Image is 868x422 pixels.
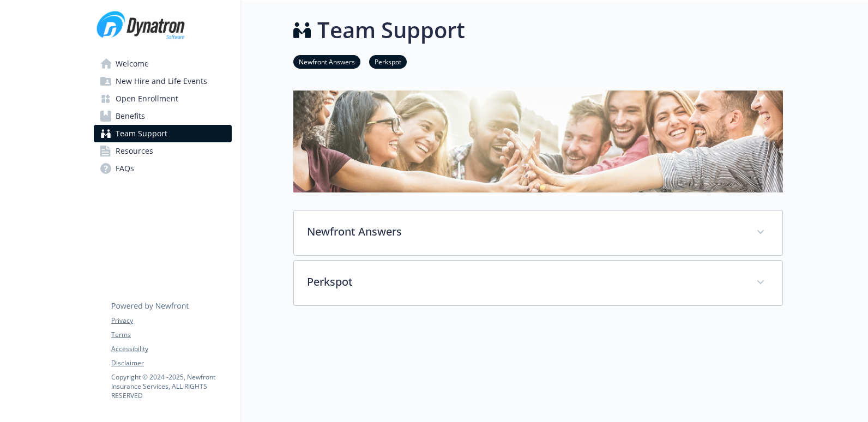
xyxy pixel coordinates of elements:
[116,125,167,142] span: Team Support
[94,142,232,160] a: Resources
[111,344,231,354] a: Accessibility
[94,55,232,73] a: Welcome
[294,261,782,305] div: Perkspot
[307,274,743,290] p: Perkspot
[116,90,178,107] span: Open Enrollment
[94,160,232,177] a: FAQs
[294,210,782,255] div: Newfront Answers
[111,330,231,340] a: Terms
[293,91,783,192] img: team support page banner
[111,358,231,368] a: Disclaimer
[94,125,232,142] a: Team Support
[94,107,232,125] a: Benefits
[116,107,145,125] span: Benefits
[293,56,360,67] a: Newfront Answers
[111,316,231,325] a: Privacy
[94,73,232,90] a: New Hire and Life Events
[317,14,465,46] h1: Team Support
[94,90,232,107] a: Open Enrollment
[116,160,134,177] span: FAQs
[111,372,231,400] p: Copyright © 2024 - 2025 , Newfront Insurance Services, ALL RIGHTS RESERVED
[369,56,407,67] a: Perkspot
[116,73,207,90] span: New Hire and Life Events
[116,142,153,160] span: Resources
[307,224,743,240] p: Newfront Answers
[116,55,149,73] span: Welcome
